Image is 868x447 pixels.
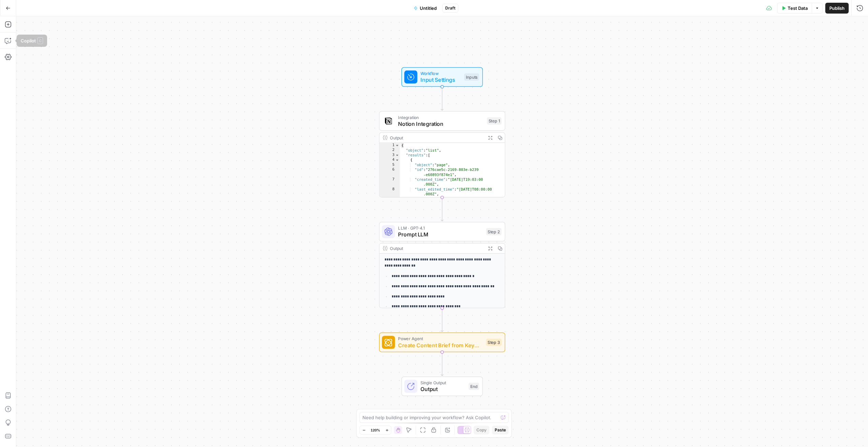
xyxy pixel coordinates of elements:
button: Paste [492,426,509,434]
div: Step 2 [486,228,502,235]
span: Untitled [420,5,437,12]
div: IntegrationNotion IntegrationStep 1Output{ "object":"list", "results":[ { "object":"page", "id":"... [379,111,505,197]
span: Input Settings [420,76,461,84]
button: Publish [825,3,849,14]
div: Single OutputOutputEnd [379,376,505,396]
div: Inputs [464,73,479,81]
span: Notion Integration [398,120,484,128]
span: Toggle code folding, rows 3 through 178 [395,153,399,157]
div: Step 1 [487,117,501,125]
span: LLM · GPT-4.1 [398,225,483,231]
div: 3 [379,153,400,157]
span: Prompt LLM [398,230,483,238]
span: Toggle code folding, rows 1 through 184 [395,143,399,148]
g: Edge from start to step_1 [441,87,443,111]
g: Edge from step_1 to step_2 [441,197,443,221]
span: Power Agent [398,335,483,342]
div: End [469,383,479,390]
span: Toggle code folding, rows 4 through 177 [395,158,399,162]
div: 1 [379,143,400,148]
div: 8 [379,187,400,197]
div: Power AgentCreate Content Brief from KeywordStep 3 [379,333,505,352]
span: Test Data [788,5,808,12]
span: Draft [445,5,455,11]
span: Copy [476,427,487,433]
div: Output [390,245,483,252]
span: 120% [371,427,380,433]
div: 7 [379,177,400,187]
div: 5 [379,162,400,167]
div: Output [390,134,483,141]
div: WorkflowInput SettingsInputs [379,67,505,87]
span: Paste [495,427,506,433]
span: Single Output [420,380,465,386]
img: Notion_app_logo.png [384,117,393,125]
span: Create Content Brief from Keyword [398,341,483,349]
button: Untitled [410,3,441,14]
g: Edge from step_3 to end [441,352,443,376]
button: Test Data [777,3,812,14]
div: 2 [379,148,400,153]
span: Output [420,385,465,393]
span: Workflow [420,70,461,77]
g: Edge from step_2 to step_3 [441,308,443,332]
div: 6 [379,167,400,177]
button: Copy [474,426,489,434]
div: 4 [379,158,400,162]
div: 9 [379,197,400,201]
span: Integration [398,114,484,120]
span: Toggle code folding, rows 9 through 12 [395,197,399,201]
div: Step 3 [486,339,502,346]
span: Publish [829,5,845,12]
